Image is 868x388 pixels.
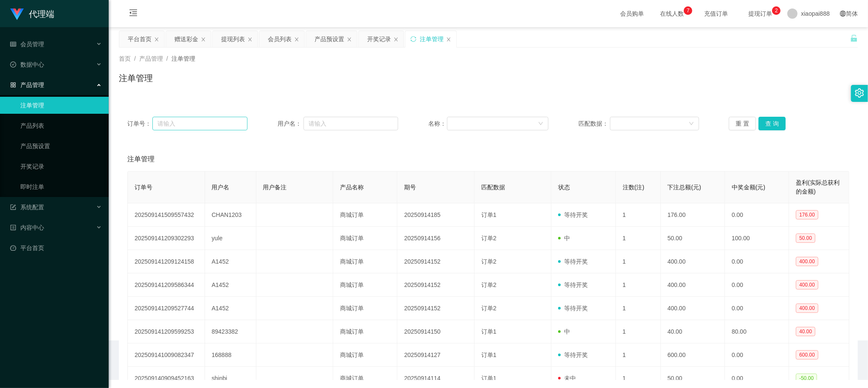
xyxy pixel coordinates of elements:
[796,280,818,290] span: 400.00
[278,119,303,128] span: 用户名：
[616,343,661,367] td: 1
[558,305,588,312] span: 等待开奖
[205,343,256,367] td: 168888
[128,203,205,227] td: 202509141509557432
[725,320,789,343] td: 80.00
[294,37,299,42] i: 图标: close
[397,297,475,320] td: 20250914152
[333,273,397,297] td: 商城订单
[268,31,292,47] div: 会员列表
[481,211,497,218] span: 订单1
[732,184,765,191] span: 中奖金额(元)
[333,250,397,273] td: 商城订单
[20,97,102,114] a: 注单管理
[481,351,497,358] span: 订单1
[205,320,256,343] td: 89423382
[725,203,789,227] td: 0.00
[10,224,44,231] span: 内容中心
[725,250,789,273] td: 0.00
[347,37,352,42] i: 图标: close
[205,227,256,250] td: yule
[367,31,391,47] div: 开奖记录
[135,184,152,191] span: 订单号
[10,82,44,88] span: 产品管理
[128,31,152,47] div: 平台首页
[115,361,861,370] div: 2021
[668,184,701,191] span: 下注总额(元)
[687,6,690,15] p: 7
[772,6,781,15] sup: 2
[725,273,789,297] td: 0.00
[855,88,864,98] i: 图标: setting
[616,250,661,273] td: 1
[661,203,725,227] td: 176.00
[558,235,570,242] span: 中
[796,350,818,360] span: 600.00
[152,117,247,130] input: 请输入
[303,117,398,130] input: 请输入
[796,210,818,219] span: 176.00
[661,273,725,297] td: 400.00
[10,204,44,211] span: 系统配置
[10,225,16,231] i: 图标: profile
[420,31,444,47] div: 注单管理
[684,6,692,15] sup: 7
[128,273,205,297] td: 202509141209586344
[689,121,694,127] i: 图标: down
[333,227,397,250] td: 商城订单
[428,119,447,128] span: 名称：
[558,351,588,358] span: 等待开奖
[119,0,148,28] i: 图标: menu-fold
[10,61,44,68] span: 数据中心
[10,41,16,47] i: 图标: table
[775,6,778,15] p: 2
[333,343,397,367] td: 商城订单
[10,10,54,17] a: 代理端
[579,119,610,128] span: 匹配数据：
[128,343,205,367] td: 202509141009082347
[174,31,198,47] div: 赠送彩金
[481,184,505,191] span: 匹配数据
[221,31,245,47] div: 提现列表
[397,227,475,250] td: 20250914156
[333,203,397,227] td: 商城订单
[481,375,497,382] span: 订单1
[481,235,497,242] span: 订单2
[558,281,588,288] span: 等待开奖
[758,117,786,130] button: 查 询
[796,179,840,195] span: 盈利(实际总获利的金额)
[616,297,661,320] td: 1
[796,304,818,313] span: 400.00
[538,121,543,127] i: 图标: down
[10,239,102,256] a: 图标: dashboard平台首页
[119,55,131,62] span: 首页
[616,320,661,343] td: 1
[247,37,253,42] i: 图标: close
[481,328,497,335] span: 订单1
[661,227,725,250] td: 50.00
[10,204,16,210] i: 图标: form
[212,184,230,191] span: 用户名
[154,37,159,42] i: 图标: close
[616,203,661,227] td: 1
[128,297,205,320] td: 202509141209527744
[656,11,688,17] span: 在线人数
[205,203,256,227] td: CHAN1203
[10,62,16,67] i: 图标: check-circle-o
[20,158,102,175] a: 开奖记录
[725,343,789,367] td: 0.00
[661,320,725,343] td: 40.00
[796,257,818,266] span: 400.00
[315,31,344,47] div: 产品预设置
[725,297,789,320] td: 0.00
[205,297,256,320] td: A1452
[139,55,163,62] span: 产品管理
[263,184,287,191] span: 用户备注
[850,34,858,42] i: 图标: unlock
[729,117,756,130] button: 重 置
[744,11,776,17] span: 提现订单
[796,374,817,383] span: -50.00
[481,305,497,312] span: 订单2
[410,36,416,42] i: 图标: sync
[397,320,475,343] td: 20250914150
